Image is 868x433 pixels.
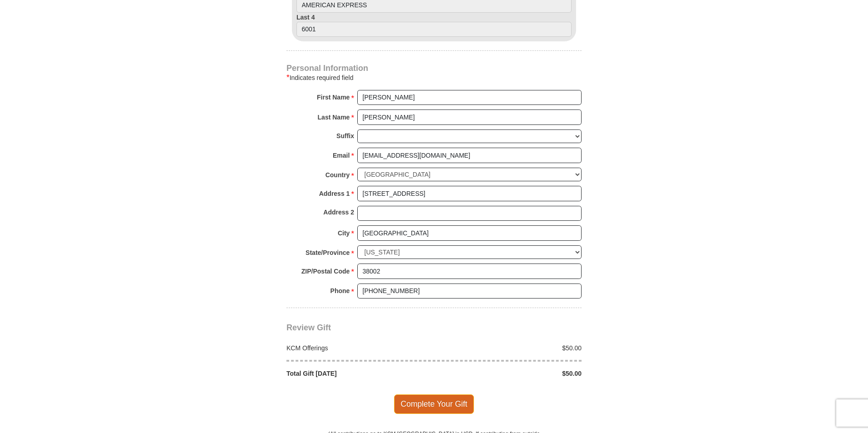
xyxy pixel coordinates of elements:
[323,206,354,219] strong: Address 2
[336,129,354,142] strong: Suffix
[325,169,350,181] strong: Country
[434,343,587,353] div: $50.00
[318,111,350,124] strong: Last Name
[394,394,474,413] span: Complete Your Gift
[286,65,582,72] h4: Personal Information
[333,149,350,162] strong: Email
[330,284,350,297] strong: Phone
[282,369,434,378] div: Total Gift [DATE]
[296,13,572,37] label: Last 4
[282,343,434,353] div: KCM Offerings
[338,227,350,239] strong: City
[319,187,350,200] strong: Address 1
[286,72,582,83] div: Indicates required field
[317,91,350,104] strong: First Name
[306,246,350,259] strong: State/Province
[286,323,331,332] span: Review Gift
[434,369,587,378] div: $50.00
[301,265,350,278] strong: ZIP/Postal Code
[296,22,572,37] input: Last 4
